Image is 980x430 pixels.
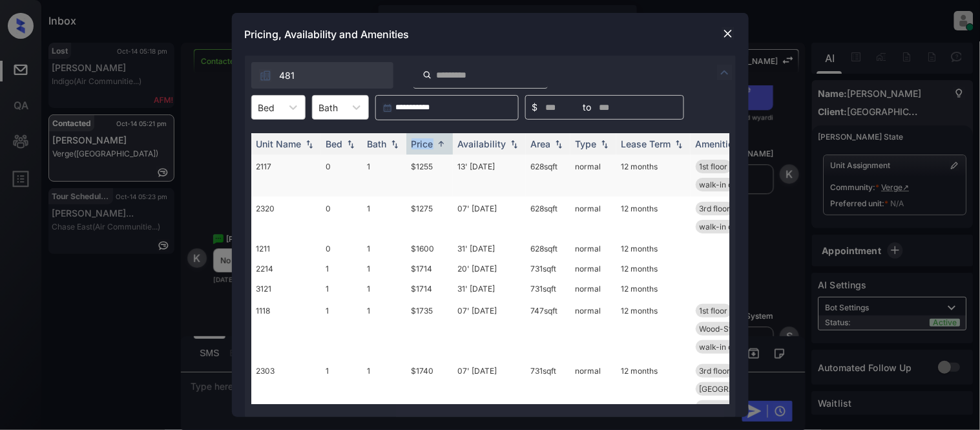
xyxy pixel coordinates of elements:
[435,139,448,149] img: sorting
[570,197,616,239] td: normal
[570,259,616,279] td: normal
[672,140,685,149] img: sorting
[722,27,735,40] img: close
[700,222,751,231] span: walk-in closet
[362,299,406,359] td: 1
[453,155,526,197] td: 13' [DATE]
[700,306,728,316] span: 1st floor
[570,299,616,359] td: normal
[453,279,526,299] td: 31' [DATE]
[453,239,526,259] td: 31' [DATE]
[616,279,691,299] td: 12 months
[696,138,739,149] div: Amenities
[531,138,551,149] div: Area
[362,259,406,279] td: 1
[616,359,691,419] td: 12 months
[526,155,570,197] td: 628 sqft
[321,197,362,239] td: 0
[570,359,616,419] td: normal
[280,69,295,83] span: 481
[453,359,526,419] td: 07' [DATE]
[321,279,362,299] td: 1
[362,279,406,299] td: 1
[508,140,521,149] img: sorting
[368,138,387,149] div: Bath
[251,197,321,239] td: 2320
[621,138,671,149] div: Lease Term
[526,299,570,359] td: 747 sqft
[453,259,526,279] td: 20' [DATE]
[406,359,453,419] td: $1740
[406,279,453,299] td: $1714
[552,140,565,149] img: sorting
[344,140,357,149] img: sorting
[362,239,406,259] td: 1
[256,138,302,149] div: Unit Name
[412,138,433,149] div: Price
[717,65,733,80] img: icon-zuma
[406,239,453,259] td: $1600
[570,155,616,197] td: normal
[700,342,751,352] span: walk-in closet
[526,197,570,239] td: 628 sqft
[616,259,691,279] td: 12 months
[570,239,616,259] td: normal
[616,197,691,239] td: 12 months
[700,402,751,412] span: walk-in closet
[700,162,728,171] span: 1st floor
[526,259,570,279] td: 731 sqft
[232,13,749,56] div: Pricing, Availability and Amenities
[598,140,611,149] img: sorting
[406,299,453,359] td: $1735
[251,259,321,279] td: 2214
[583,100,592,114] span: to
[388,140,401,149] img: sorting
[616,239,691,259] td: 12 months
[326,138,343,149] div: Bed
[362,197,406,239] td: 1
[321,359,362,419] td: 1
[251,279,321,299] td: 3121
[616,299,691,359] td: 12 months
[303,140,316,149] img: sorting
[700,204,731,213] span: 3rd floor
[251,299,321,359] td: 1118
[570,279,616,299] td: normal
[616,155,691,197] td: 12 months
[700,324,766,334] span: Wood-Style Floo...
[362,359,406,419] td: 1
[321,299,362,359] td: 1
[453,197,526,239] td: 07' [DATE]
[453,299,526,359] td: 07' [DATE]
[321,239,362,259] td: 0
[422,69,432,81] img: icon-zuma
[700,384,779,394] span: [GEOGRAPHIC_DATA]
[251,239,321,259] td: 1211
[362,155,406,197] td: 1
[406,197,453,239] td: $1275
[700,180,751,189] span: walk-in closet
[406,155,453,197] td: $1255
[526,239,570,259] td: 628 sqft
[458,138,506,149] div: Availability
[576,138,597,149] div: Type
[321,155,362,197] td: 0
[526,279,570,299] td: 731 sqft
[251,155,321,197] td: 2117
[526,359,570,419] td: 731 sqft
[406,259,453,279] td: $1714
[321,259,362,279] td: 1
[700,366,731,376] span: 3rd floor
[532,100,538,114] span: $
[259,69,272,82] img: icon-zuma
[251,359,321,419] td: 2303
